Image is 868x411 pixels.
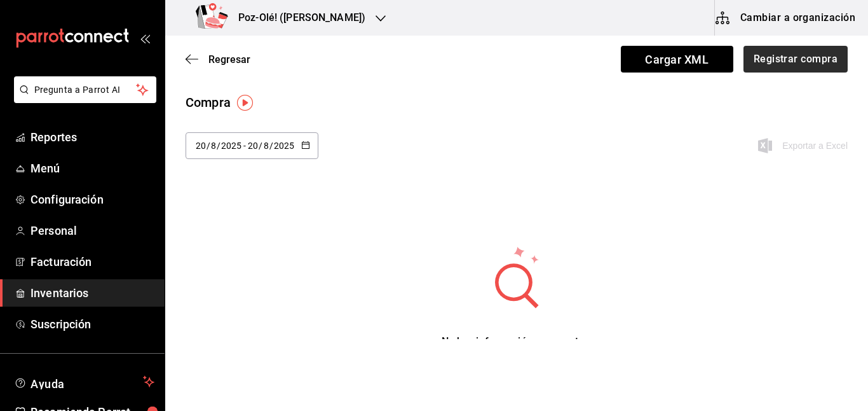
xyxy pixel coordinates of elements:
button: Pregunta a Parrot AI [14,76,156,103]
span: / [259,141,262,151]
h3: Poz-Olé! ([PERSON_NAME]) [228,10,365,25]
input: Month [210,141,217,151]
input: Year [273,141,295,151]
div: Compra [186,93,231,112]
button: Registrar compra [743,46,848,73]
a: Pregunta a Parrot AI [9,92,156,106]
span: Ayuda [31,374,138,389]
img: Tooltip marker [237,95,253,111]
span: Suscripción [31,316,154,333]
span: Menú [31,160,154,177]
span: Personal [31,222,154,239]
input: Day [247,141,259,151]
input: Month [263,141,269,151]
span: - [243,141,246,151]
span: / [217,141,220,151]
input: Day [195,141,207,151]
span: Configuración [31,191,154,208]
span: Pregunta a Parrot AI [34,83,137,97]
span: Cargar XML [621,46,733,73]
span: Reportes [31,129,154,146]
span: Inventarios [31,284,154,302]
button: open_drawer_menu [140,33,150,43]
span: / [269,141,273,151]
span: Facturación [31,253,154,270]
button: Regresar [186,53,250,66]
span: / [207,141,210,151]
div: No hay información que mostrar [419,334,614,349]
span: Regresar [208,53,250,66]
input: Year [220,141,242,151]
